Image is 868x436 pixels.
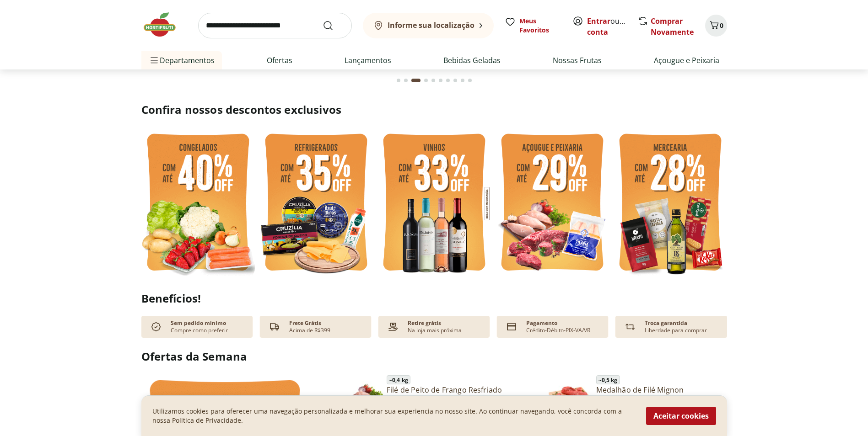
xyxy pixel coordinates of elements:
a: Filé de Peito de Frango Resfriado [387,385,524,395]
a: Nossas Frutas [553,55,602,66]
img: Hortifruti [141,11,187,38]
a: Meus Favoritos [505,16,561,35]
button: Go to page 1 from fs-carousel [395,69,402,91]
span: ou [587,16,628,37]
img: mercearia [614,128,727,279]
button: Go to page 9 from fs-carousel [459,69,466,91]
h2: Benefícios! [141,292,727,305]
p: Sem pedido mínimo [171,319,226,327]
a: Lançamentos [345,55,391,66]
img: payment [386,319,400,334]
p: Acima de R$399 [289,327,330,334]
img: Devolução [623,319,637,334]
input: search [198,13,352,38]
button: Go to page 8 from fs-carousel [452,69,459,91]
button: Submit Search [323,20,345,31]
p: Troca garantida [645,319,687,327]
span: ~ 0,5 kg [596,375,620,384]
a: Entrar [587,16,610,26]
p: Frete Grátis [289,319,321,327]
a: Bebidas Geladas [443,55,501,66]
h2: Ofertas da Semana [141,349,727,364]
a: Ofertas [267,55,292,66]
img: check [149,319,163,334]
img: açougue [496,128,609,279]
p: Liberdade para comprar [645,327,707,334]
img: feira [141,128,255,279]
img: refrigerados [259,128,373,279]
button: Current page from fs-carousel [410,69,422,91]
button: Menu [149,49,160,71]
button: Carrinho [705,15,727,37]
p: Crédito-Débito-PIX-VA/VR [526,327,590,334]
p: Pagamento [526,319,557,327]
h2: Confira nossos descontos exclusivos [141,102,727,117]
p: Compre como preferir [171,327,228,334]
img: card [504,319,519,334]
button: Go to page 2 from fs-carousel [402,69,410,91]
p: Retire grátis [408,319,441,327]
button: Go to page 5 from fs-carousel [430,69,437,91]
p: Utilizamos cookies para oferecer uma navegação personalizada e melhorar sua experiencia no nosso ... [152,407,635,425]
a: Açougue e Peixaria [654,55,719,66]
button: Go to page 4 from fs-carousel [422,69,430,91]
img: truck [267,319,282,334]
img: Filé de Peito de Frango Resfriado [339,377,383,420]
button: Informe sua localização [363,13,494,38]
button: Go to page 7 from fs-carousel [444,69,452,91]
a: Comprar Novamente [651,16,694,37]
button: Aceitar cookies [646,407,716,425]
span: Departamentos [149,49,215,71]
b: Informe sua localização [388,20,474,30]
span: Meus Favoritos [519,16,561,35]
button: Go to page 6 from fs-carousel [437,69,444,91]
span: 0 [720,21,723,30]
button: Go to page 10 from fs-carousel [466,69,474,91]
img: vinho [377,128,491,279]
a: Criar conta [587,16,637,37]
a: Medalhão de Filé Mignon [596,385,734,395]
p: Na loja mais próxima [408,327,462,334]
span: ~ 0,4 kg [387,375,410,384]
